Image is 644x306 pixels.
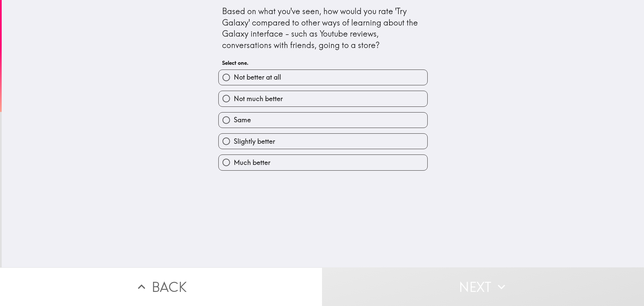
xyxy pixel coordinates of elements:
span: Not better at all [234,73,281,82]
span: Not much better [234,94,283,103]
button: Much better [219,155,427,170]
button: Same [219,113,427,128]
span: Slightly better [234,137,275,146]
button: Slightly better [219,134,427,149]
button: Next [322,267,644,306]
span: Same [234,115,251,125]
div: Based on what you've seen, how would you rate 'Try Galaxy' compared to other ways of learning abo... [222,6,424,51]
h6: Select one. [222,59,424,67]
button: Not much better [219,91,427,106]
button: Not better at all [219,70,427,85]
span: Much better [234,158,270,167]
